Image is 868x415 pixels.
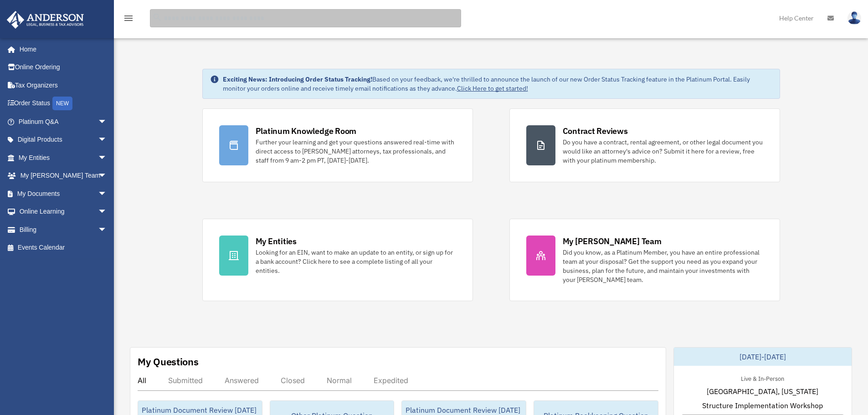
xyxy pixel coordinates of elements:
a: Events Calendar [6,239,121,257]
a: Platinum Knowledge Room Further your learning and get your questions answered real-time with dire... [202,108,473,182]
i: search [152,12,162,22]
div: Further your learning and get your questions answered real-time with direct access to [PERSON_NAM... [256,138,456,165]
a: Home [6,40,116,58]
div: My Questions [138,355,199,369]
div: Did you know, as a Platinum Member, you have an entire professional team at your disposal? Get th... [563,248,763,284]
a: My Entitiesarrow_drop_down [6,149,121,167]
div: Answered [225,376,259,385]
strong: Exciting News: Introducing Order Status Tracking! [223,75,372,83]
i: menu [123,13,134,24]
div: My Entities [256,236,297,247]
span: [GEOGRAPHIC_DATA], [US_STATE] [707,386,818,397]
a: Click Here to get started! [457,84,528,92]
div: Normal [327,376,352,385]
span: arrow_drop_down [98,131,116,149]
div: Looking for an EIN, want to make an update to an entity, or sign up for a bank account? Click her... [256,248,456,275]
a: My [PERSON_NAME] Team Did you know, as a Platinum Member, you have an entire professional team at... [509,219,780,301]
a: My [PERSON_NAME] Teamarrow_drop_down [6,167,121,185]
div: Submitted [168,376,203,385]
div: Based on your feedback, we're thrilled to announce the launch of our new Order Status Tracking fe... [223,75,772,93]
div: All [138,376,146,385]
div: NEW [52,97,72,110]
span: arrow_drop_down [98,184,116,203]
div: Do you have a contract, rental agreement, or other legal document you would like an attorney's ad... [563,138,763,165]
a: Tax Organizers [6,76,121,94]
div: Platinum Knowledge Room [256,125,357,137]
div: Live & In-Person [734,373,791,383]
div: My [PERSON_NAME] Team [563,236,662,247]
span: arrow_drop_down [98,113,116,131]
div: Closed [281,376,305,385]
img: Anderson Advisors Platinum Portal [4,11,87,29]
div: Expedited [374,376,408,385]
a: Billingarrow_drop_down [6,220,121,239]
img: User Pic [847,11,861,25]
span: arrow_drop_down [98,203,116,221]
a: Online Ordering [6,58,121,77]
a: Contract Reviews Do you have a contract, rental agreement, or other legal document you would like... [509,108,780,182]
a: Digital Productsarrow_drop_down [6,131,121,149]
a: Platinum Q&Aarrow_drop_down [6,113,121,131]
span: arrow_drop_down [98,220,116,239]
a: Online Learningarrow_drop_down [6,203,121,221]
a: My Entities Looking for an EIN, want to make an update to an entity, or sign up for a bank accoun... [202,219,473,301]
div: [DATE]-[DATE] [674,348,852,366]
span: arrow_drop_down [98,149,116,167]
span: Structure Implementation Workshop [702,400,823,411]
a: menu [123,16,134,24]
a: Order StatusNEW [6,94,121,113]
span: arrow_drop_down [98,167,116,185]
a: My Documentsarrow_drop_down [6,184,121,203]
div: Contract Reviews [563,125,628,137]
